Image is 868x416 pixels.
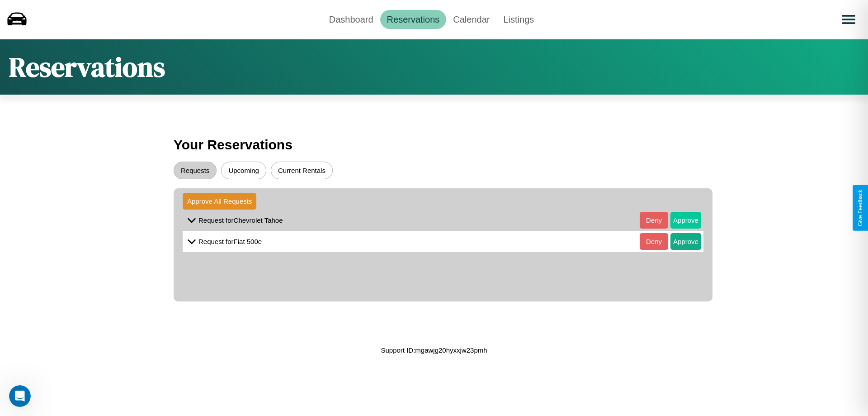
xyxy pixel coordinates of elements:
h1: Reservations [9,48,165,86]
button: Deny [640,233,668,250]
button: Open menu [836,7,861,32]
button: Approve [670,233,701,250]
button: Current Rentals [271,162,333,179]
button: Upcoming [221,162,266,179]
button: Requests [174,162,217,179]
iframe: Intercom live chat [9,385,31,407]
a: Reservations [380,10,447,29]
p: Support ID: mgawjg20hyxxjw23pmh [381,344,487,356]
a: Dashboard [322,10,380,29]
p: Request for Chevrolet Tahoe [198,214,283,226]
button: Approve [670,212,701,229]
button: Deny [640,212,668,229]
a: Calendar [446,10,496,29]
div: Give Feedback [857,190,863,226]
a: Listings [496,10,541,29]
p: Request for Fiat 500e [198,235,262,248]
h3: Your Reservations [174,133,694,157]
button: Approve All Requests [183,193,256,210]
